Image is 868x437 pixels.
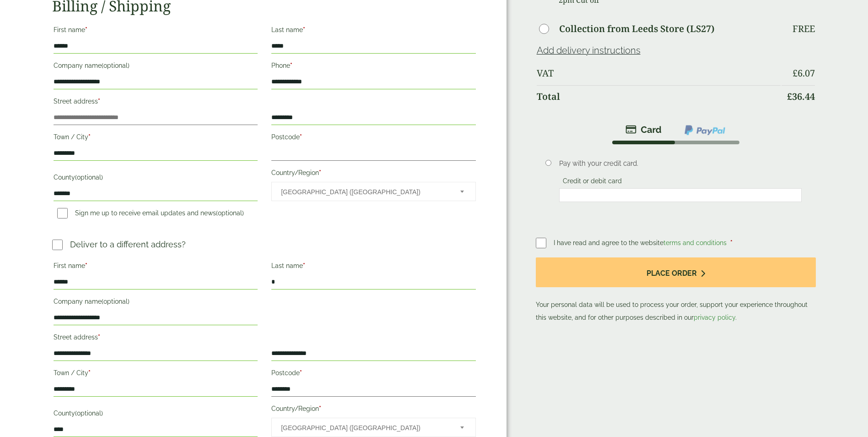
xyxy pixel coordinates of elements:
label: Last name [271,23,475,39]
th: VAT [537,62,781,84]
a: terms and conditions [663,239,727,246]
iframe: Secure card payment input frame [562,191,799,199]
label: First name [54,259,258,275]
label: Country/Region [271,402,475,418]
abbr: required [98,333,100,341]
span: United Kingdom (UK) [281,182,447,202]
span: (optional) [75,410,103,417]
input: Sign me up to receive email updates and news(optional) [57,208,68,218]
span: (optional) [216,209,244,217]
bdi: 6.07 [793,67,815,79]
span: (optional) [102,62,129,69]
a: Add delivery instructions [537,45,641,56]
img: ppcp-gateway.png [684,124,726,136]
button: Place order [536,257,816,287]
abbr: required [88,133,91,141]
p: Deliver to a different address? [70,238,186,251]
th: Total [537,85,781,108]
label: Street address [54,331,258,346]
label: Postcode [271,131,475,146]
label: Last name [271,259,475,275]
label: Country/Region [271,166,475,182]
label: Phone [271,59,475,75]
span: (optional) [75,174,103,181]
span: £ [787,90,792,103]
abbr: required [319,169,321,176]
label: Street address [54,95,258,110]
abbr: required [300,133,302,141]
a: privacy policy [694,314,735,321]
abbr: required [98,98,100,105]
bdi: 36.44 [787,90,815,103]
label: Sign me up to receive email updates and news [54,209,248,219]
abbr: required [319,405,321,412]
span: Country/Region [271,418,475,437]
span: I have read and agree to the website [554,239,728,246]
abbr: required [730,239,733,246]
label: County [54,407,258,422]
p: Free [793,23,815,34]
abbr: required [85,262,87,269]
label: Company name [54,295,258,311]
label: Town / City [54,366,258,382]
label: First name [54,23,258,39]
label: Company name [54,59,258,75]
p: Pay with your credit card. [559,158,802,169]
span: (optional) [102,298,129,305]
abbr: required [85,26,87,33]
label: Postcode [271,366,475,382]
img: stripe.png [625,124,662,135]
label: Town / City [54,131,258,146]
abbr: required [303,262,305,269]
abbr: required [303,26,305,33]
span: £ [793,67,798,79]
abbr: required [88,369,91,377]
p: Your personal data will be used to process your order, support your experience throughout this we... [536,257,816,324]
label: Collection from Leeds Store (LS27) [559,24,715,33]
abbr: required [290,62,292,69]
abbr: required [300,369,302,377]
label: County [54,171,258,186]
label: Credit or debit card [559,177,625,187]
span: Country/Region [271,182,475,201]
